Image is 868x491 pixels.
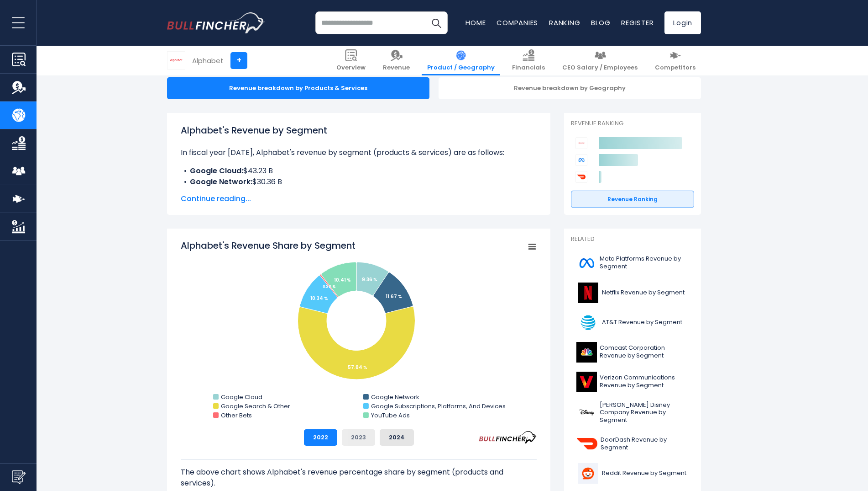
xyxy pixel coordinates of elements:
text: Other Bets [221,411,252,420]
div: Revenue breakdown by Geography [439,77,701,99]
button: 2022 [304,429,337,446]
div: Revenue breakdown by Products & Services [167,77,429,99]
a: Comcast Corporation Revenue by Segment [571,340,694,365]
tspan: 0.38 % [323,284,335,289]
li: $30.36 B [181,176,537,187]
a: Verizon Communications Revenue by Segment [571,369,694,395]
a: Reddit Revenue by Segment [571,461,694,486]
span: Product / Geography [427,64,495,72]
img: DoorDash competitors logo [575,171,587,183]
a: Financials [507,46,550,75]
span: Revenue [383,64,410,72]
a: + [230,52,247,69]
tspan: 11.67 % [386,293,402,300]
button: 2023 [342,429,375,446]
img: bullfincher logo [167,12,265,33]
span: Verizon Communications Revenue by Segment [600,374,689,390]
p: Related [571,235,694,243]
a: Companies [497,18,538,27]
img: DASH logo [576,433,598,454]
img: DIS logo [576,402,597,423]
p: Revenue Ranking [571,120,694,128]
p: The above chart shows Alphabet's revenue percentage share by segment (products and services). [181,467,537,489]
a: Competitors [649,46,701,75]
text: YouTube Ads [371,411,410,420]
a: [PERSON_NAME] Disney Company Revenue by Segment [571,399,694,427]
img: T logo [576,312,599,333]
img: GOOGL logo [167,52,185,69]
a: Revenue [377,46,415,75]
a: Login [664,11,701,34]
tspan: 10.34 % [310,295,328,302]
a: Home [465,18,486,27]
a: AT&T Revenue by Segment [571,310,694,335]
img: CMCSA logo [576,342,597,363]
a: Meta Platforms Revenue by Segment [571,251,694,276]
text: Google Subscriptions, Platforms, And Devices [371,402,506,411]
span: Competitors [655,64,695,72]
span: Reddit Revenue by Segment [602,470,686,477]
a: Go to homepage [167,12,265,33]
img: Alphabet competitors logo [575,137,587,149]
a: Register [621,18,654,27]
a: Revenue Ranking [571,191,694,208]
span: Overview [336,64,366,72]
tspan: 9.36 % [362,276,377,283]
a: Product / Geography [422,46,500,75]
text: Google Search & Other [221,402,290,411]
span: Meta Platforms Revenue by Segment [600,255,689,271]
img: VZ logo [576,372,597,392]
div: Alphabet [192,55,224,66]
tspan: 10.41 % [334,277,351,283]
a: Ranking [549,18,580,27]
span: Netflix Revenue by Segment [602,289,685,297]
img: Meta Platforms competitors logo [575,154,587,166]
button: 2024 [380,429,414,446]
span: AT&T Revenue by Segment [602,319,682,326]
a: Blog [591,18,610,27]
img: NFLX logo [576,283,599,303]
b: Google Network: [190,176,252,187]
a: DoorDash Revenue by Segment [571,431,694,456]
text: Google Cloud [221,393,262,401]
li: $43.23 B [181,165,537,176]
span: Financials [512,64,545,72]
span: CEO Salary / Employees [562,64,638,72]
span: DoorDash Revenue by Segment [601,436,689,452]
tspan: Alphabet's Revenue Share by Segment [181,239,356,252]
a: Netflix Revenue by Segment [571,280,694,305]
button: Search [425,11,448,34]
b: Google Cloud: [190,165,243,176]
span: Comcast Corporation Revenue by Segment [600,344,689,360]
tspan: 57.84 % [348,364,367,371]
span: [PERSON_NAME] Disney Company Revenue by Segment [600,401,689,425]
img: RDDT logo [576,463,599,484]
text: Google Network [371,393,419,401]
a: Overview [331,46,371,75]
p: In fiscal year [DATE], Alphabet's revenue by segment (products & services) are as follows: [181,147,537,158]
span: Continue reading... [181,193,537,204]
a: CEO Salary / Employees [557,46,643,75]
h1: Alphabet's Revenue by Segment [181,123,537,137]
svg: Alphabet's Revenue Share by Segment [181,239,537,422]
img: META logo [576,253,597,273]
